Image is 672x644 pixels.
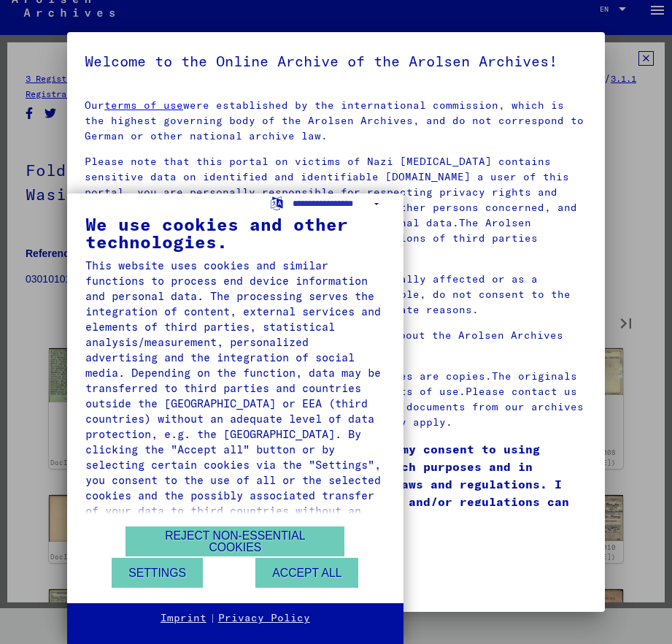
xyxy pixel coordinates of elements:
a: Imprint [161,611,206,626]
div: This website uses cookies and similar functions to process end device information and personal da... [85,258,385,534]
div: We use cookies and other technologies. [85,215,385,250]
a: Privacy Policy [218,611,310,626]
button: Reject non-essential cookies [125,526,344,556]
button: Settings [112,558,203,588]
button: Accept all [255,558,358,588]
